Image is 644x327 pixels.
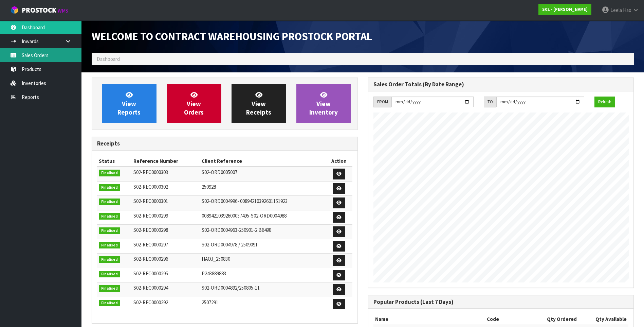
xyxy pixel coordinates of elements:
[99,227,120,234] span: Finalised
[309,91,338,116] span: View Inventory
[133,198,168,204] span: S02-REC0000301
[133,212,168,219] span: S02-REC0000299
[97,156,132,167] th: Status
[184,91,204,116] span: View Orders
[594,97,615,107] button: Refresh
[610,7,622,13] span: Leela
[92,30,372,43] span: Welcome to Contract Warehousing ProStock Portal
[373,299,629,305] h3: Popular Products (Last 7 Days)
[99,242,120,249] span: Finalised
[132,156,200,167] th: Reference Number
[99,199,120,205] span: Finalised
[97,140,352,147] h3: Receipts
[373,97,391,107] div: FROM
[133,184,168,190] span: S02-REC0000302
[10,6,19,14] img: cube-alt.png
[202,270,226,277] span: P243889883
[202,169,237,175] span: S02-ORD0005007
[578,314,628,325] th: Qty Available
[623,7,631,13] span: Hao
[99,256,120,263] span: Finalised
[102,84,157,123] a: ViewReports
[99,170,120,176] span: Finalised
[202,285,260,291] span: S02-ORD0004892/250805-11
[133,299,168,306] span: S02-REC0000292
[133,270,168,277] span: S02-REC0000295
[202,198,288,204] span: S02-ORD0004996- 00894210392601151923
[99,285,120,292] span: Finalised
[133,241,168,248] span: S02-REC0000297
[133,285,168,291] span: S02-REC0000294
[202,299,218,306] span: 2507291
[99,271,120,278] span: Finalised
[99,213,120,220] span: Finalised
[133,227,168,233] span: S02-REC0000298
[485,314,531,325] th: Code
[167,84,221,123] a: ViewOrders
[133,169,168,175] span: S02-REC0000303
[531,314,578,325] th: Qty Ordered
[542,6,588,12] strong: S02 - [PERSON_NAME]
[484,97,496,107] div: TO
[99,184,120,191] span: Finalised
[373,81,629,88] h3: Sales Order Totals (By Date Range)
[202,212,287,219] span: 00894210392600037495-S02-ORD0004988
[202,184,216,190] span: 250928
[202,241,258,248] span: S02-ORD0004978 / 2509091
[232,84,286,123] a: ViewReceipts
[200,156,326,167] th: Client Reference
[97,56,120,62] span: Dashboard
[202,227,271,233] span: S02-ORD0004963-250901-2 B6498
[22,6,56,15] span: ProStock
[373,314,485,325] th: Name
[296,84,351,123] a: ViewInventory
[99,300,120,307] span: Finalised
[133,256,168,262] span: S02-REC0000296
[58,7,68,14] small: WMS
[326,156,352,167] th: Action
[117,91,141,116] span: View Reports
[202,256,230,262] span: HAOJ_250830
[246,91,271,116] span: View Receipts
